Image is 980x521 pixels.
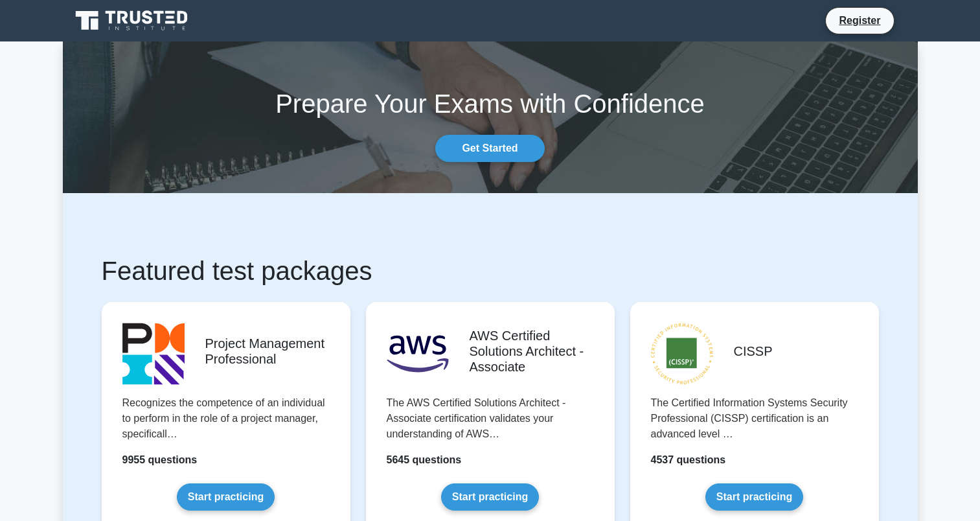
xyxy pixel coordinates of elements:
[705,483,803,511] a: Start practicing
[435,135,544,162] a: Get Started
[177,483,275,511] a: Start practicing
[831,12,888,29] a: Register
[63,88,918,119] h1: Prepare Your Exams with Confidence
[102,255,879,286] h1: Featured test packages
[441,483,539,511] a: Start practicing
